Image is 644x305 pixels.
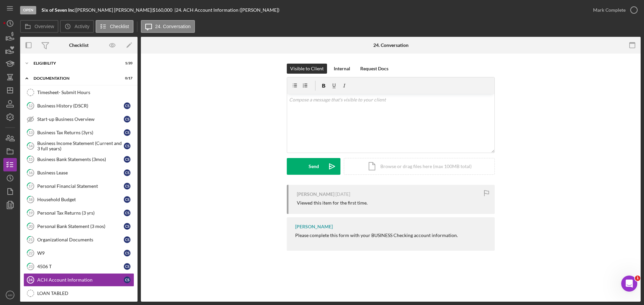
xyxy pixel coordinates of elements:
div: 0 / 17 [120,76,132,80]
a: 17Personal Financial StatementCS [23,179,134,193]
div: C S [124,210,130,216]
div: Organizational Documents [37,237,124,242]
div: LOAN TABLED [37,291,134,296]
div: Please complete this form with your BUSINESS Checking account information. [295,233,458,238]
div: C S [124,143,130,149]
a: Start-up Business OverviewCS [23,112,134,126]
tspan: 23 [29,264,33,269]
button: Request Docs [357,64,392,74]
div: C S [124,169,130,176]
text: AH [8,293,12,297]
div: | 24. ACH Account Information ([PERSON_NAME]) [174,7,279,13]
div: C S [124,236,130,243]
button: Internal [330,64,354,74]
button: Send [287,158,340,175]
a: 20Personal Bank Statement (3 mos)CS [23,220,134,233]
div: C S [124,223,130,230]
div: Open [20,6,36,14]
div: Timesheet- Submit Hours [37,90,134,95]
a: Timesheet- Submit Hours [23,86,134,99]
tspan: 12 [29,103,33,108]
div: C S [124,129,130,136]
div: Household Budget [37,197,124,202]
div: 24. Conversation [373,43,409,48]
div: C S [124,102,130,109]
div: Mark Complete [593,3,626,17]
a: 21Organizational DocumentsCS [23,233,134,246]
div: C S [124,183,130,189]
tspan: 14 [29,144,33,148]
button: Activity [60,20,94,33]
div: Business Bank Statements (3mos) [37,157,124,162]
div: [PERSON_NAME] [PERSON_NAME] | [76,7,153,13]
tspan: 13 [29,130,33,135]
label: 24. Conversation [155,24,191,29]
a: 14Business Income Statement (Current and 3 full years)CS [23,139,134,153]
tspan: 16 [29,170,33,175]
tspan: 20 [29,224,33,228]
div: 1 / 20 [120,61,132,65]
div: | [42,7,76,13]
div: [PERSON_NAME] [297,192,334,197]
button: Checklist [96,20,133,33]
div: W9 [37,250,124,256]
tspan: 17 [29,184,33,188]
div: C S [124,277,130,283]
a: LOAN TABLED [23,287,134,300]
tspan: 21 [29,237,33,242]
div: [PERSON_NAME] [295,224,333,229]
a: 13Business Tax Returns (3yrs)CS [23,126,134,139]
span: 1 [635,276,640,281]
a: 16Business LeaseCS [23,166,134,179]
div: ACH Account Information [37,277,124,283]
label: Checklist [110,24,129,29]
div: C S [124,116,130,123]
div: Start-up Business Overview [37,117,124,122]
a: 12Business History (DSCR)CS [23,99,134,112]
div: Personal Bank Statement (3 mos) [37,224,124,229]
div: Personal Tax Returns (3 yrs) [37,210,124,216]
tspan: 15 [29,157,33,161]
div: Business Lease [37,170,124,175]
a: 234506 TCS [23,260,134,273]
tspan: 22 [29,251,33,255]
div: Send [309,158,319,175]
div: Business Tax Returns (3yrs) [37,130,124,135]
div: Internal [334,64,350,74]
span: $160,000 [153,7,172,13]
div: Personal Financial Statement [37,183,124,189]
div: documentation [34,76,116,80]
b: Six of Seven Inc [42,7,74,13]
a: 19Personal Tax Returns (3 yrs)CS [23,206,134,220]
a: 24ACH Account InformationCS [23,273,134,287]
button: Mark Complete [586,3,641,17]
div: C S [124,250,130,256]
div: C S [124,196,130,203]
label: Overview [35,24,54,29]
div: Viewed this item for the first time. [297,200,368,206]
div: 4506 T [37,264,124,269]
tspan: 24 [29,278,33,282]
div: Checklist [69,43,89,48]
div: C S [124,263,130,270]
div: C S [124,156,130,163]
button: 24. Conversation [141,20,195,33]
label: Activity [74,24,89,29]
tspan: 19 [29,211,33,215]
a: 15Business Bank Statements (3mos)CS [23,153,134,166]
button: AH [3,288,17,302]
a: 22W9CS [23,246,134,260]
div: Visible to Client [290,64,324,74]
tspan: 18 [29,197,33,202]
div: Request Docs [360,64,388,74]
div: Business History (DSCR) [37,103,124,108]
button: Overview [20,20,58,33]
div: Business Income Statement (Current and 3 full years) [37,141,124,151]
div: Eligibility [34,61,116,65]
time: 2025-08-06 17:57 [335,192,350,197]
button: Visible to Client [287,64,327,74]
a: 18Household BudgetCS [23,193,134,206]
iframe: Intercom live chat [621,276,637,292]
